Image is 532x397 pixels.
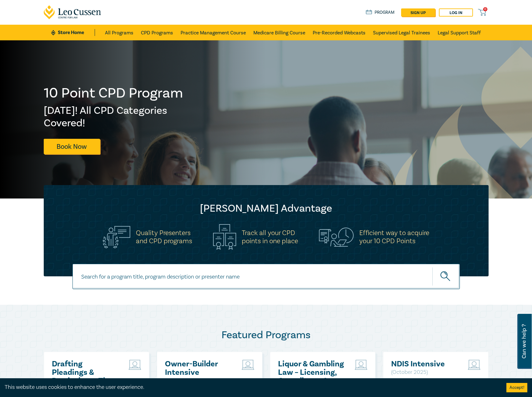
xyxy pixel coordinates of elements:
[313,25,365,40] a: Pre-Recorded Webcasts
[438,25,481,40] a: Legal Support Staff
[103,226,130,248] img: Quality Presenters<br>and CPD programs
[44,139,100,154] a: Book Now
[359,229,429,245] h5: Efficient way to acquire your 10 CPD Points
[391,368,458,376] p: ( October 2025 )
[44,85,184,101] h1: 10 Point CPD Program
[129,360,141,370] img: Live Stream
[506,383,527,392] button: Accept cookies
[181,25,246,40] a: Practice Management Course
[391,360,458,368] a: NDIS Intensive
[141,25,173,40] a: CPD Programs
[521,318,527,365] span: Can we help ?
[105,25,133,40] a: All Programs
[72,264,460,289] input: Search for a program title, program description or presenter name
[165,377,232,385] p: ( October 2025 )
[56,202,476,215] h2: [PERSON_NAME] Advantage
[165,360,232,377] a: Owner-Builder Intensive
[366,9,395,16] a: Program
[401,8,435,17] a: sign up
[468,360,480,370] img: Live Stream
[44,104,184,129] h2: [DATE]! All CPD Categories Covered!
[355,360,367,370] img: Live Stream
[319,228,354,246] img: Efficient way to acquire<br>your 10 CPD Points
[373,25,430,40] a: Supervised Legal Trainees
[242,229,298,245] h5: Track all your CPD points in one place
[51,29,95,36] a: Store Home
[253,25,305,40] a: Medicare Billing Course
[483,7,487,11] span: 0
[278,360,345,385] a: Liquor & Gambling Law – Licensing, Compliance & Regulations
[52,360,119,385] a: Drafting Pleadings & Particulars – Tips & Traps
[136,229,192,245] h5: Quality Presenters and CPD programs
[44,329,489,341] h2: Featured Programs
[213,224,236,250] img: Track all your CPD<br>points in one place
[439,8,473,17] a: Log in
[242,360,254,370] img: Live Stream
[5,383,497,391] div: This website uses cookies to enhance the user experience.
